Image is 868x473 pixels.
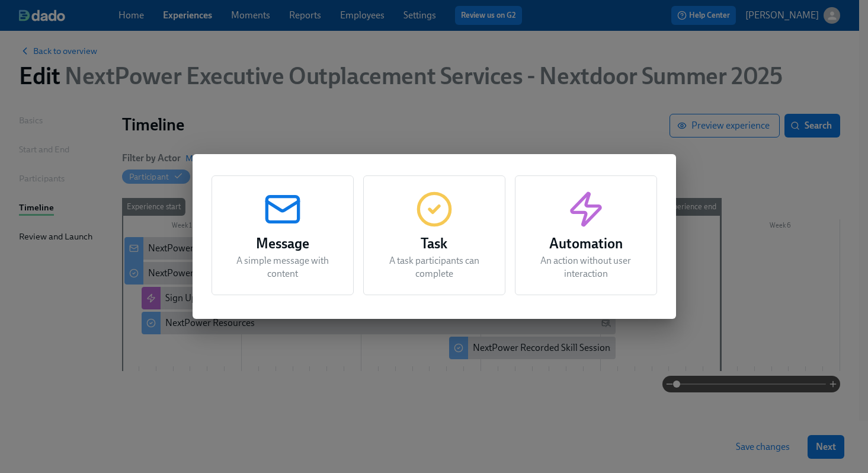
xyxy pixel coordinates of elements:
[226,254,339,280] p: A simple message with content
[363,175,505,295] button: TaskA task participants can complete
[212,175,354,295] button: MessageA simple message with content
[378,233,491,254] h3: Task
[530,233,642,254] h3: Automation
[226,233,339,254] h3: Message
[378,254,491,280] p: A task participants can complete
[515,175,657,295] button: AutomationAn action without user interaction
[530,254,642,280] p: An action without user interaction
